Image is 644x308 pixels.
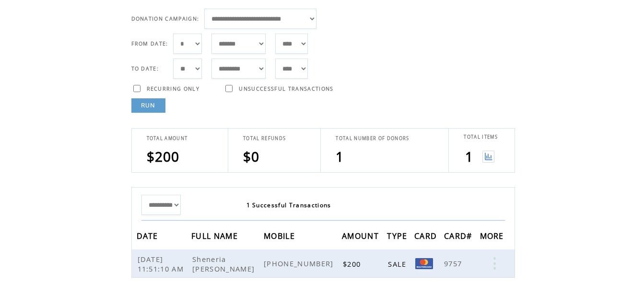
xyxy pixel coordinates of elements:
[444,228,475,246] span: CARD#
[147,85,200,92] span: RECURRING ONLY
[147,147,180,166] span: $200
[343,259,363,269] span: $200
[246,201,331,209] span: 1 Successful Transactions
[482,151,494,163] img: View graph
[480,228,506,246] span: MORE
[342,228,381,246] span: AMOUNT
[192,254,257,273] span: Sheneria [PERSON_NAME]
[444,233,475,238] a: CARD#
[137,233,161,238] a: DATE
[243,147,260,166] span: $0
[137,228,161,246] span: DATE
[147,135,188,142] span: TOTAL AMOUNT
[131,65,159,72] span: TO DATE:
[387,233,410,238] a: TYPE
[191,233,240,238] a: FULL NAME
[336,147,344,166] span: 1
[264,259,336,268] span: [PHONE_NUMBER]
[264,228,297,246] span: MOBILE
[465,147,473,166] span: 1
[414,228,439,246] span: CARD
[131,98,165,113] a: RUN
[342,233,381,238] a: AMOUNT
[388,259,409,269] span: SALE
[415,258,433,269] img: MC
[464,134,498,140] span: TOTAL ITEMS
[191,228,240,246] span: FULL NAME
[239,85,333,92] span: UNSUCCESSFUL TRANSACTIONS
[336,135,409,142] span: TOTAL NUMBER OF DONORS
[444,259,464,268] span: 9757
[414,233,439,238] a: CARD
[387,228,410,246] span: TYPE
[131,15,199,22] span: DONATION CAMPAIGN:
[131,40,168,47] span: FROM DATE:
[138,254,187,273] span: [DATE] 11:51:10 AM
[243,135,286,142] span: TOTAL REFUNDS
[264,233,297,238] a: MOBILE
